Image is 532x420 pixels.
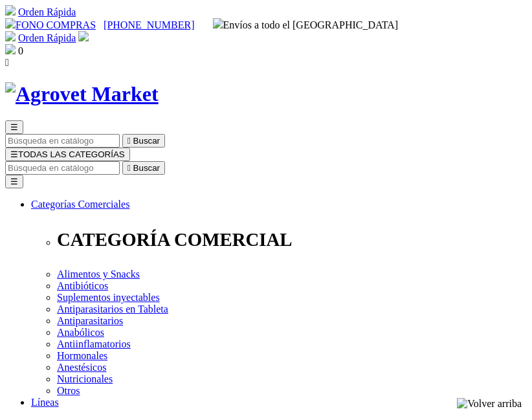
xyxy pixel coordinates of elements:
a: FONO COMPRAS [5,19,96,30]
a: Categorías Comerciales [31,199,129,210]
button: ☰ [5,175,23,188]
i:  [127,136,131,146]
a: Antiparasitarios [57,315,123,326]
input: Buscar [5,161,120,175]
button: ☰ [5,120,23,134]
a: Anestésicos [57,362,106,373]
i:  [127,163,131,173]
a: Antiinflamatorios [57,338,131,349]
a: Antiparasitarios en Tableta [57,304,168,315]
a: Orden Rápida [18,6,76,17]
a: Líneas [31,397,59,408]
img: delivery-truck.svg [213,18,223,28]
img: Agrovet Market [5,82,159,106]
span: ☰ [10,149,18,159]
img: shopping-cart.svg [5,5,16,16]
span: Envíos a todo el [GEOGRAPHIC_DATA] [213,19,399,30]
a: Orden Rápida [18,32,76,43]
span: Buscar [133,136,160,146]
img: shopping-cart.svg [5,31,16,41]
i:  [5,57,9,68]
img: phone.svg [5,18,16,28]
a: Hormonales [57,350,107,361]
span: Buscar [133,163,160,173]
img: shopping-bag.svg [5,44,16,54]
a: Otros [57,385,80,396]
a: Alimentos y Snacks [57,269,140,280]
button:  Buscar [122,134,165,148]
p: CATEGORÍA COMERCIAL [57,229,527,250]
input: Buscar [5,134,120,148]
img: user.svg [78,31,89,41]
a: Antibióticos [57,280,108,291]
span: 0 [18,45,23,56]
img: Volver arriba [457,398,522,410]
a: Acceda a su cuenta de cliente [78,32,89,43]
a: [PHONE_NUMBER] [104,19,194,30]
a: Nutricionales [57,373,113,384]
a: Anabólicos [57,327,104,338]
span: ☰ [10,122,18,132]
button: ☰TODAS LAS CATEGORÍAS [5,148,130,161]
button:  Buscar [122,161,165,175]
a: Suplementos inyectables [57,292,160,303]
